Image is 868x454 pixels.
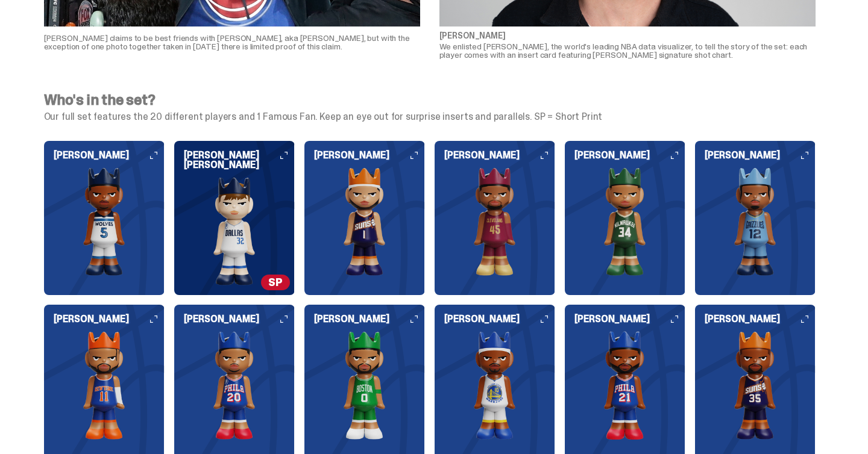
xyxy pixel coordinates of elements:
[44,93,816,107] h4: Who's in the set?
[705,151,816,160] h6: [PERSON_NAME]
[54,314,165,324] h6: [PERSON_NAME]
[444,151,555,160] h6: [PERSON_NAME]
[705,314,816,324] h6: [PERSON_NAME]
[184,151,295,170] h6: [PERSON_NAME] [PERSON_NAME]
[174,331,295,440] img: card image
[695,331,816,440] img: card image
[44,34,420,51] p: [PERSON_NAME] claims to be best friends with [PERSON_NAME], aka [PERSON_NAME], but with the excep...
[565,331,685,440] img: card image
[44,167,165,276] img: card image
[574,151,685,160] h6: [PERSON_NAME]
[695,167,816,276] img: card image
[439,31,816,40] p: [PERSON_NAME]
[435,331,555,440] img: card image
[444,314,555,324] h6: [PERSON_NAME]
[261,275,290,290] span: SP
[54,151,165,160] h6: [PERSON_NAME]
[304,331,425,440] img: card image
[184,314,295,324] h6: [PERSON_NAME]
[314,151,425,160] h6: [PERSON_NAME]
[44,331,165,440] img: card image
[304,167,425,276] img: card image
[314,314,425,324] h6: [PERSON_NAME]
[44,112,816,122] p: Our full set features the 20 different players and 1 Famous Fan. Keep an eye out for surprise ins...
[574,314,685,324] h6: [PERSON_NAME]
[439,42,816,59] p: We enlisted [PERSON_NAME], the world's leading NBA data visualizer, to tell the story of the set:...
[435,167,555,276] img: card image
[174,177,295,285] img: card image
[565,167,685,276] img: card image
